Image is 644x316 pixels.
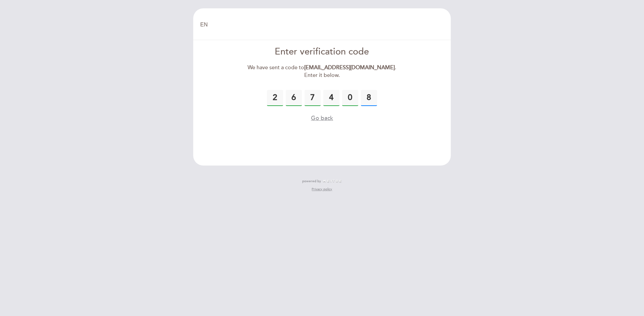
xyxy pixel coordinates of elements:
img: MEITRE [323,180,342,183]
input: 0 [323,90,339,106]
input: 0 [361,90,377,106]
input: 0 [305,90,321,106]
button: Go back [311,114,333,122]
input: 0 [286,90,302,106]
a: powered by [302,179,342,184]
input: 0 [267,90,283,106]
strong: [EMAIL_ADDRESS][DOMAIN_NAME] [304,64,395,71]
span: powered by [302,179,321,184]
div: We have sent a code to . Enter it below. [245,64,399,79]
div: Enter verification code [245,45,399,59]
input: 0 [342,90,358,106]
a: Privacy policy [312,187,332,192]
